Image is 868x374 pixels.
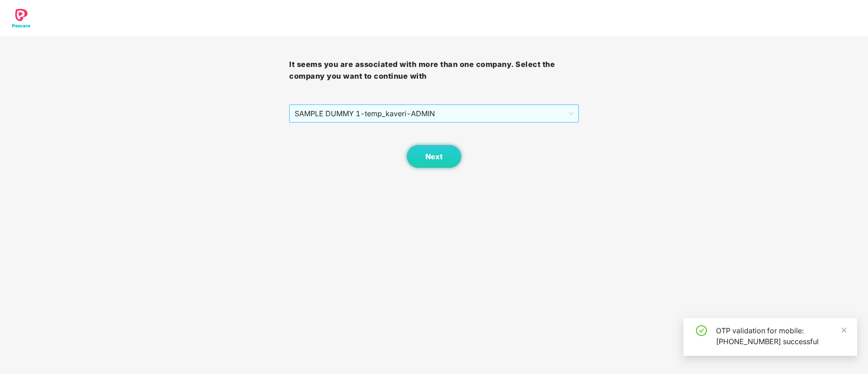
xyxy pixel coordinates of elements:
[289,59,578,82] h3: It seems you are associated with more than one company. Select the company you want to continue with
[716,325,846,347] div: OTP validation for mobile: [PHONE_NUMBER] successful
[841,327,847,333] span: close
[696,325,707,336] span: check-circle
[425,152,443,161] span: Next
[295,105,573,122] span: SAMPLE DUMMY 1 - temp_kaveri - ADMIN
[407,145,461,168] button: Next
